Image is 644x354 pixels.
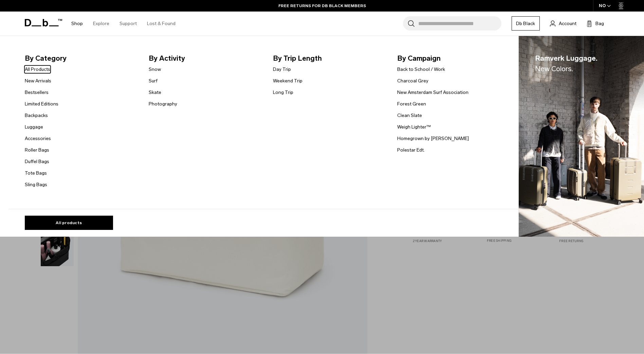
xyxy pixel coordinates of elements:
a: Support [119,12,137,36]
a: Long Trip [273,89,293,96]
a: Weekend Trip [273,77,302,84]
a: Polestar Edt. [397,146,425,154]
a: Duffel Bags [25,158,49,165]
span: Bag [595,20,604,27]
a: Homegrown by [PERSON_NAME] [397,135,469,142]
a: Backpacks [25,112,48,119]
a: Forest Green [397,100,426,107]
a: Limited Editions [25,100,58,107]
a: Day Trip [273,66,291,73]
a: Photography [149,100,177,107]
a: FREE RETURNS FOR DB BLACK MEMBERS [278,3,366,9]
span: By Trip Length [273,53,386,64]
a: Account [550,19,576,27]
img: Db [519,36,644,237]
button: Bag [587,19,604,27]
a: Explore [93,12,109,36]
a: Weigh Lighter™ [397,123,431,131]
a: Tote Bags [25,170,47,177]
a: Roller Bags [25,146,49,154]
a: All Products [25,66,50,73]
a: Luggage [25,123,43,131]
a: Skate [149,89,161,96]
span: Ramverk Luggage. [535,53,597,74]
a: Accessories [25,135,51,142]
span: New Colors. [535,64,573,73]
a: Lost & Found [147,12,176,36]
a: Db Black [512,16,540,31]
span: Account [559,20,576,27]
a: Bestsellers [25,89,49,96]
a: Sling Bags [25,181,47,188]
a: Clean Slate [397,112,422,119]
span: By Campaign [397,53,511,64]
a: Snow [149,66,161,73]
a: Back to School / Work [397,66,445,73]
a: New Amsterdam Surf Association [397,89,468,96]
a: Surf [149,77,158,84]
a: Shop [71,12,83,36]
span: By Category [25,53,138,64]
span: By Activity [149,53,262,64]
a: Ramverk Luggage.New Colors. Db [519,36,644,237]
a: New Arrivals [25,77,51,84]
nav: Main Navigation [66,12,181,36]
a: All products [25,216,113,230]
a: Charcoal Grey [397,77,428,84]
